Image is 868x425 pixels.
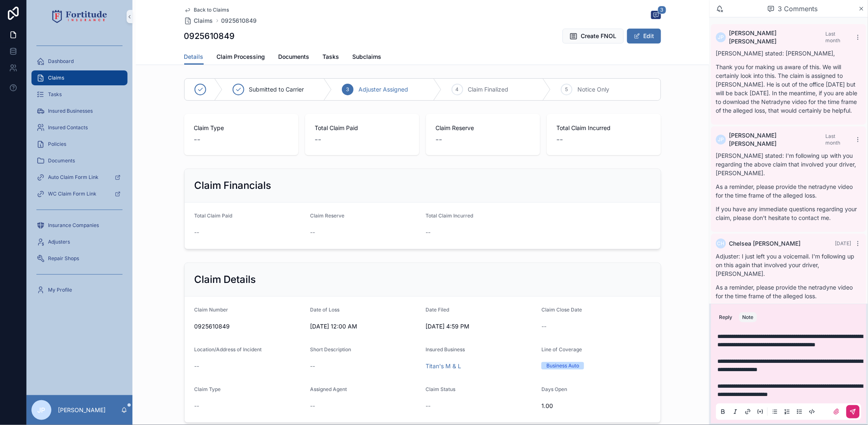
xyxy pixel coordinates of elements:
[195,307,228,313] span: Claim Number
[48,157,75,164] span: Documents
[426,322,535,331] span: [DATE] 4:59 PM
[195,402,200,410] span: --
[353,53,382,61] span: Subclaims
[48,141,66,147] span: Policies
[323,49,339,66] a: Tasks
[310,402,315,410] span: --
[426,346,465,353] span: Insured Business
[739,312,757,322] button: Note
[743,314,754,321] div: Note
[557,124,651,132] span: Total Claim Incurred
[194,7,229,13] span: Back to Claims
[310,212,344,219] span: Claim Reserve
[194,134,201,145] span: --
[31,186,127,201] a: WC Claim Form Link
[184,53,204,61] span: Details
[426,402,431,410] span: --
[31,153,127,168] a: Documents
[195,322,304,331] span: 0925610849
[48,255,79,262] span: Repair Shops
[581,32,617,40] span: Create FNOL
[31,120,127,135] a: Insured Contacts
[310,346,351,353] span: Short Description
[825,133,840,146] span: Last month
[48,222,99,229] span: Insurance Companies
[195,179,272,192] h2: Claim Financials
[627,29,661,43] button: Edit
[195,212,233,219] span: Total Claim Paid
[31,234,127,249] a: Adjusters
[31,137,127,152] a: Policies
[310,362,315,370] span: --
[778,4,818,14] span: 3 Comments
[323,53,339,61] span: Tasks
[353,49,382,66] a: Subclaims
[279,49,310,66] a: Documents
[31,70,127,85] a: Claims
[835,240,851,246] span: [DATE]
[279,53,310,61] span: Documents
[436,134,442,145] span: --
[48,191,96,197] span: WC Claim Form Link
[426,362,462,370] a: Titan's M & L
[426,228,431,237] span: --
[184,30,235,42] h1: 0925610849
[436,124,530,132] span: Claim Reserve
[195,273,256,286] h2: Claim Details
[31,104,127,118] a: Insured Businesses
[194,124,289,132] span: Claim Type
[31,283,127,297] a: My Profile
[249,85,304,94] span: Submitted to Carrier
[577,85,609,94] span: Notice Only
[58,406,106,414] p: [PERSON_NAME]
[31,251,127,266] a: Repair Shops
[716,205,861,222] p: If you have any immediate questions regarding your claim, please don't hesitate to contact me.
[658,6,666,14] span: 3
[716,283,861,300] p: As a reminder, please provide the netradyne video for the time frame of the alleged loss.
[557,134,563,145] span: --
[194,17,213,25] span: Claims
[31,54,127,69] a: Dashboard
[38,405,46,415] span: JP
[358,85,408,94] span: Adjuster Assigned
[541,322,546,331] span: --
[31,87,127,102] a: Tasks
[48,108,93,114] span: Insured Businesses
[217,49,265,66] a: Claim Processing
[651,11,661,21] button: 3
[718,136,724,143] span: JP
[221,17,257,25] a: 0925610849
[31,170,127,185] a: Auto Claim Form Link
[563,29,624,43] button: Create FNOL
[716,312,736,322] button: Reply
[217,53,265,61] span: Claim Processing
[310,228,315,237] span: --
[315,124,409,132] span: Total Claim Paid
[310,322,419,331] span: [DATE] 12:00 AM
[456,86,459,93] span: 4
[729,131,825,148] span: [PERSON_NAME] [PERSON_NAME]
[52,10,107,23] img: App logo
[48,58,74,65] span: Dashboard
[315,134,322,145] span: --
[716,151,861,177] p: [PERSON_NAME] stated: I'm following up with you regarding the above claim that involved your driv...
[565,86,568,93] span: 5
[426,386,456,392] span: Claim Status
[716,49,861,58] p: [PERSON_NAME] stated: [PERSON_NAME],
[195,346,262,353] span: Location/Address of Incident
[48,75,64,81] span: Claims
[184,17,213,25] a: Claims
[426,212,474,219] span: Total Claim Incurred
[48,287,72,293] span: My Profile
[195,386,221,392] span: Claim Type
[716,63,861,115] p: Thank you for making us aware of this. We will certainly look into this. The claim is assigned to...
[546,362,579,369] div: Business Auto
[48,239,70,245] span: Adjusters
[541,402,651,410] span: 1.00
[729,239,801,248] span: Chelsea [PERSON_NAME]
[718,34,724,41] span: JP
[184,7,229,13] a: Back to Claims
[48,124,88,131] span: Insured Contacts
